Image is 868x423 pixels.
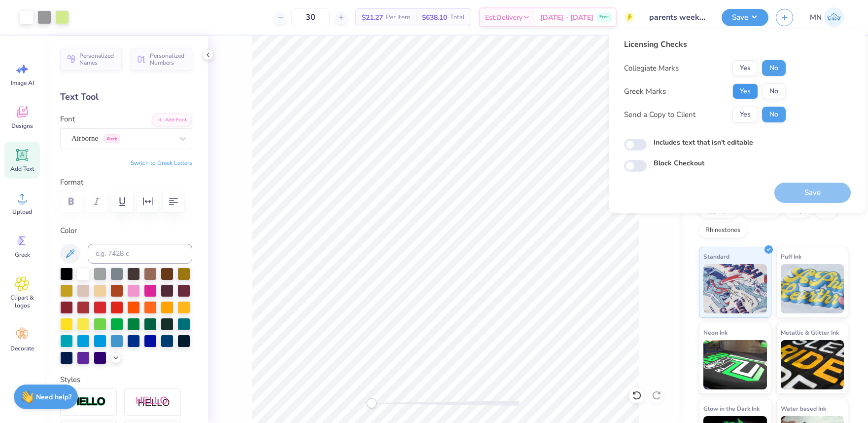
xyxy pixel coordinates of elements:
[703,403,760,414] span: Glow in the Dark Ink
[386,12,410,23] span: Per Item
[60,114,75,125] label: Font
[781,327,839,338] span: Metallic & Glitter Ink
[60,90,192,104] div: Text Tool
[762,60,786,76] button: No
[781,403,826,414] span: Water based Ink
[60,374,80,385] label: Styles
[71,396,106,408] img: Stroke
[450,12,465,23] span: Total
[131,48,192,71] button: Personalized Numbers
[11,122,33,130] span: Designs
[781,340,844,389] img: Metallic & Glitter Ink
[624,38,786,50] div: Licensing Checks
[11,79,34,87] span: Image AI
[805,7,848,27] a: MN
[703,264,767,313] img: Standard
[810,12,822,23] span: MN
[79,52,116,66] span: Personalized Names
[88,244,192,264] input: e.g. 7428 c
[732,107,758,122] button: Yes
[422,12,447,23] span: $638.10
[654,158,704,168] label: Block Checkout
[824,7,844,27] img: Mark Navarro
[60,177,192,188] label: Format
[60,225,192,236] label: Color
[703,327,728,338] span: Neon Ink
[642,7,714,27] input: Untitled Design
[36,392,71,402] strong: Need help?
[540,12,593,23] span: [DATE] - [DATE]
[762,83,786,99] button: No
[6,294,38,309] span: Clipart & logos
[362,12,383,23] span: $21.27
[12,208,32,216] span: Upload
[15,251,30,259] span: Greek
[291,8,330,26] input: – –
[781,264,844,313] img: Puff Ink
[10,345,34,352] span: Decorate
[624,109,695,120] div: Send a Copy to Client
[131,159,192,167] button: Switch to Greek Letters
[10,165,34,173] span: Add Text
[150,52,186,66] span: Personalized Numbers
[732,60,758,76] button: Yes
[722,9,768,26] button: Save
[485,12,522,23] span: Est. Delivery
[703,251,729,262] span: Standard
[703,340,767,389] img: Neon Ink
[781,251,801,262] span: Puff Ink
[732,83,758,99] button: Yes
[762,107,786,122] button: No
[367,398,377,408] div: Accessibility label
[624,86,666,97] div: Greek Marks
[624,63,679,74] div: Collegiate Marks
[136,396,170,408] img: Shadow
[699,223,747,238] div: Rhinestones
[654,137,753,148] label: Includes text that isn't editable
[60,48,122,71] button: Personalized Names
[152,114,192,126] button: Add Font
[599,14,609,21] span: Free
